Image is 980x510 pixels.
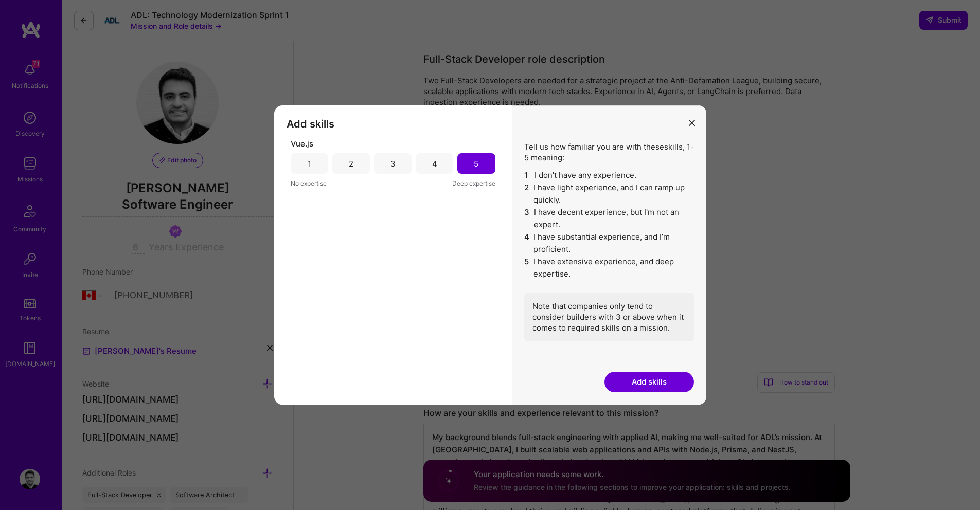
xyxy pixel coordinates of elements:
span: 5 [524,256,530,280]
span: 3 [524,206,530,231]
li: I have decent experience, but I'm not an expert. [524,206,694,231]
span: No expertise [291,178,327,189]
div: 4 [432,158,437,169]
li: I don't have any experience. [524,169,694,181]
li: I have light experience, and I can ramp up quickly. [524,181,694,206]
li: I have substantial experience, and I’m proficient. [524,231,694,256]
i: icon Close [689,120,695,126]
button: Add skills [604,372,694,392]
h3: Add skills [287,118,500,130]
div: 2 [349,158,353,169]
div: modal [274,105,706,405]
span: 2 [524,181,530,206]
span: Deep expertise [452,178,495,189]
span: 1 [524,169,530,181]
div: Tell us how familiar you are with these skills , 1-5 meaning: [524,141,694,341]
div: 5 [474,158,478,169]
div: Note that companies only tend to consider builders with 3 or above when it comes to required skil... [524,293,694,341]
div: 3 [390,158,396,169]
li: I have extensive experience, and deep expertise. [524,256,694,280]
span: Vue.js [291,138,313,149]
span: 4 [524,231,530,256]
div: 1 [308,158,311,169]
